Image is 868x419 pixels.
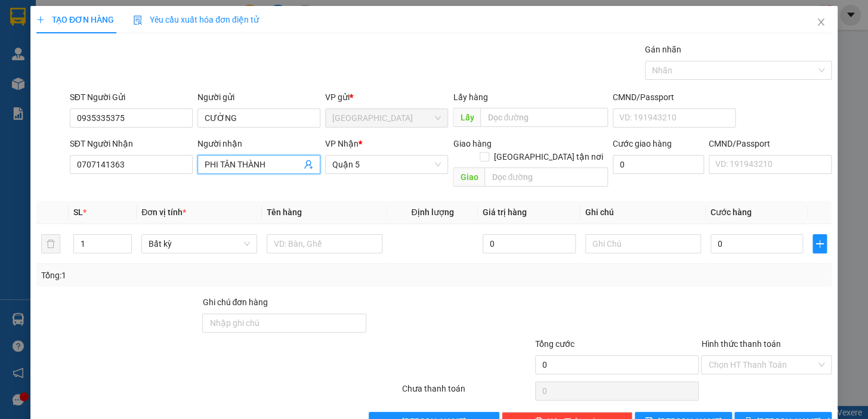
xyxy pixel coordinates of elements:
[645,45,681,54] label: Gán nhãn
[484,167,608,187] input: Dọc đường
[411,207,453,217] span: Định lượng
[453,108,480,127] span: Lấy
[15,77,66,154] b: Phương Nam Express
[36,15,114,24] span: TẠO ĐƠN HÀNG
[325,91,448,104] div: VP gửi
[267,234,382,253] input: VD: Bàn, Ghế
[580,201,706,224] th: Ghi chú
[70,137,193,150] div: SĐT Người Nhận
[304,160,313,169] span: user-add
[133,15,259,24] span: Yêu cầu xuất hóa đơn điện tử
[129,15,158,44] img: logo.jpg
[709,137,832,150] div: CMND/Passport
[197,91,320,104] div: Người gửi
[202,297,268,307] label: Ghi chú đơn hàng
[332,156,441,173] span: Quận 5
[816,17,826,27] span: close
[489,150,608,163] span: [GEOGRAPHIC_DATA] tận nơi
[197,137,320,150] div: Người nhận
[36,15,45,24] span: plus
[70,91,193,104] div: SĐT Người Gửi
[453,167,484,187] span: Giao
[813,239,826,249] span: plus
[267,207,302,217] span: Tên hàng
[149,235,250,253] span: Bất kỳ
[483,207,527,217] span: Giá trị hàng
[141,207,186,217] span: Đơn vị tính
[453,139,491,148] span: Giao hàng
[100,57,164,72] li: (c) 2017
[401,382,534,403] div: Chưa thanh toán
[100,45,164,55] b: [DOMAIN_NAME]
[701,339,780,349] label: Hình thức thanh toán
[41,269,336,282] div: Tổng: 1
[73,17,118,73] b: Gửi khách hàng
[133,15,143,25] img: icon
[613,139,672,148] label: Cước giao hàng
[480,108,608,127] input: Dọc đường
[325,139,359,148] span: VP Nhận
[41,234,60,253] button: delete
[711,207,752,217] span: Cước hàng
[613,91,736,104] div: CMND/Passport
[813,234,827,253] button: plus
[453,92,487,102] span: Lấy hàng
[73,207,83,217] span: SL
[332,109,441,127] span: Ninh Hòa
[613,155,704,174] input: Cước giao hàng
[483,234,576,253] input: 0
[585,234,701,253] input: Ghi Chú
[535,339,574,349] span: Tổng cước
[804,6,838,39] button: Close
[202,314,366,333] input: Ghi chú đơn hàng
